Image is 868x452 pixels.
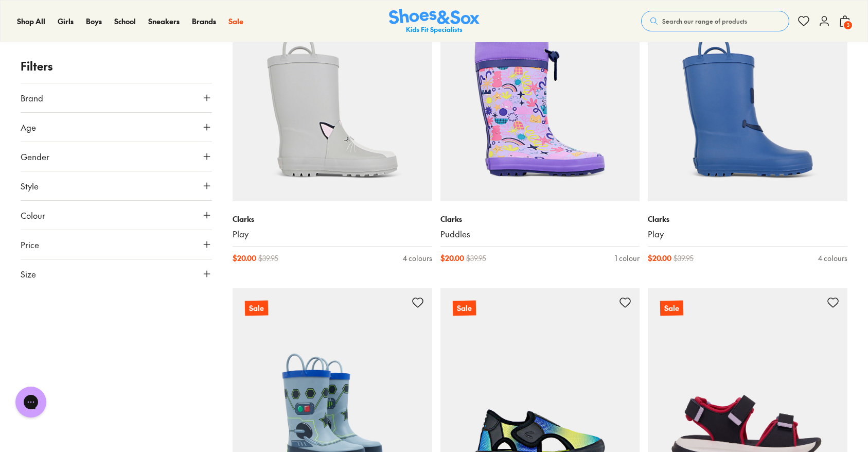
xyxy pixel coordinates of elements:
div: 4 colours [818,253,847,264]
a: Sale [648,2,847,201]
a: Shop All [17,16,45,27]
a: School [114,16,136,27]
span: Brand [21,92,43,104]
span: $ 20.00 [233,253,256,264]
span: School [114,16,136,26]
span: 3 [843,20,853,30]
a: Puddles [440,229,640,240]
span: $ 39.95 [674,253,694,264]
span: Shop All [17,16,45,26]
div: 1 colour [615,253,640,264]
span: Size [21,268,36,280]
span: Price [21,238,39,251]
a: Sale [233,2,432,201]
span: $ 39.95 [258,253,278,264]
span: Search our range of products [662,16,747,26]
button: Style [21,171,212,200]
p: Filters [21,58,212,75]
span: Girls [58,16,74,26]
a: Play [233,229,432,240]
span: $ 20.00 [440,253,464,264]
img: SNS_Logo_Responsive.svg [389,9,480,34]
p: Clarks [648,214,847,224]
button: Gender [21,142,212,171]
a: Sneakers [148,16,180,27]
a: Play [648,229,847,240]
a: Boys [86,16,102,27]
button: Age [21,113,212,142]
span: Colour [21,209,45,221]
a: Sale [440,2,640,201]
span: Boys [86,16,102,26]
p: Clarks [233,214,432,224]
a: Girls [58,16,74,27]
button: Price [21,230,212,259]
span: Age [21,121,36,133]
div: 4 colours [403,253,432,264]
span: Sneakers [148,16,180,26]
p: Clarks [440,214,640,224]
button: Brand [21,83,212,112]
button: Search our range of products [641,11,789,31]
a: Brands [192,16,216,27]
a: Shoes & Sox [389,9,480,34]
a: Sale [228,16,243,27]
iframe: Gorgias live chat messenger [10,383,51,421]
span: Sale [228,16,243,26]
button: 3 [839,10,851,32]
span: Brands [192,16,216,26]
span: Gender [21,150,49,163]
span: $ 20.00 [648,253,671,264]
button: Colour [21,201,212,230]
p: Sale [660,301,683,316]
p: Sale [452,301,475,316]
button: Size [21,259,212,288]
span: Style [21,180,39,192]
span: $ 39.95 [466,253,486,264]
p: Sale [245,301,268,316]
